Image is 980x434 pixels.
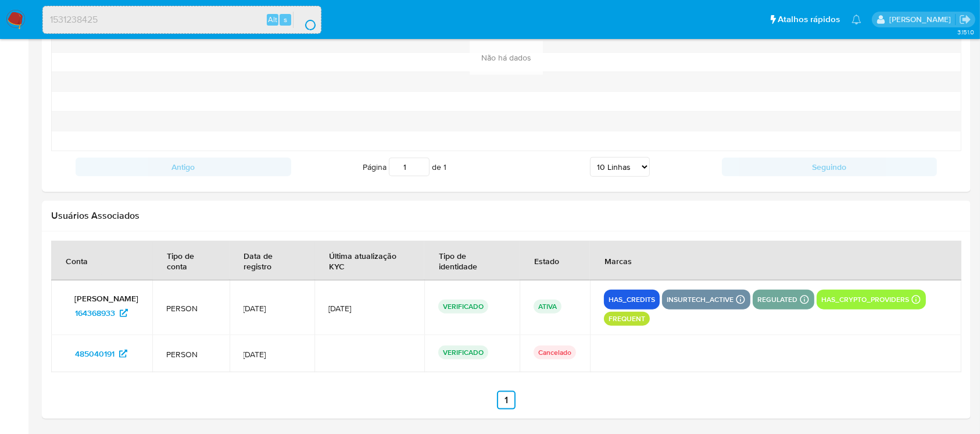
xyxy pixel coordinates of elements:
span: s [284,14,287,25]
span: Alt [268,14,277,25]
button: search-icon [293,12,317,28]
p: adriano.brito@mercadolivre.com [889,14,955,25]
span: Atalhos rápidos [778,13,840,26]
input: Pesquise usuários ou casos... [43,12,321,27]
h2: Usuários Associados [51,210,961,222]
span: 3.151.0 [957,27,974,37]
a: Sair [959,13,971,26]
a: Notificações [852,15,861,24]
